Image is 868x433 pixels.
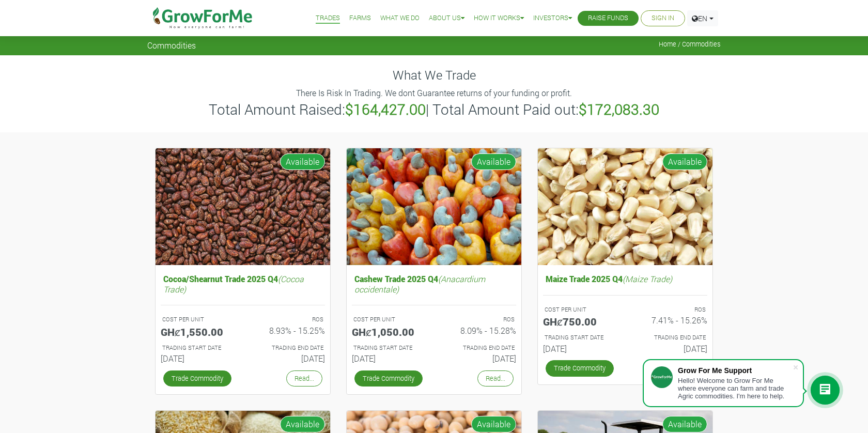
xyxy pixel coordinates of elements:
span: Available [280,153,325,170]
a: Cashew Trade 2025 Q4(Anacardium occidentale) COST PER UNIT GHȼ1,050.00 ROS 8.09% - 15.28% TRADING... [352,271,516,367]
span: Available [471,153,516,170]
div: Hello! Welcome to Grow For Me where everyone can farm and trade Agric commodities. I'm here to help. [678,377,793,400]
a: Trades [316,13,340,24]
a: Read... [286,370,322,386]
p: Estimated Trading End Date [443,344,515,352]
h3: Total Amount Raised: | Total Amount Paid out: [149,101,719,118]
span: Available [471,416,516,432]
p: ROS [634,305,706,314]
div: Grow For Me Support [678,366,793,375]
a: Trade Commodity [546,360,614,376]
span: Available [280,416,325,432]
img: growforme image [347,148,521,266]
h6: [DATE] [543,344,617,353]
i: (Anacardium occidentale) [354,273,485,294]
h6: [DATE] [161,353,235,363]
p: COST PER UNIT [545,305,616,314]
a: Read... [477,370,514,386]
p: COST PER UNIT [162,315,234,324]
img: growforme image [156,148,330,266]
span: Available [662,153,707,170]
a: Farms [349,13,371,24]
span: Commodities [147,40,196,50]
span: Available [662,416,707,432]
p: Estimated Trading End Date [634,333,706,342]
a: Maize Trade 2025 Q4(Maize Trade) COST PER UNIT GHȼ750.00 ROS 7.41% - 15.26% TRADING START DATE [D... [543,271,707,358]
a: Sign In [652,13,674,24]
h5: Cashew Trade 2025 Q4 [352,271,516,296]
b: $172,083.30 [579,100,659,119]
h6: [DATE] [251,353,325,363]
p: Estimated Trading Start Date [162,344,234,352]
h6: [DATE] [352,353,426,363]
a: Cocoa/Shearnut Trade 2025 Q4(Cocoa Trade) COST PER UNIT GHȼ1,550.00 ROS 8.93% - 15.25% TRADING ST... [161,271,325,367]
h6: 8.93% - 15.25% [251,326,325,335]
a: What We Do [380,13,420,24]
h5: Cocoa/Shearnut Trade 2025 Q4 [161,271,325,296]
p: Estimated Trading Start Date [353,344,425,352]
h5: GHȼ1,050.00 [352,326,426,338]
p: ROS [252,315,323,324]
a: Trade Commodity [163,370,231,386]
span: Home / Commodities [659,40,721,48]
h5: GHȼ750.00 [543,315,617,328]
img: growforme image [538,148,712,266]
a: EN [687,10,718,26]
a: Raise Funds [588,13,628,24]
p: Estimated Trading End Date [252,344,323,352]
p: COST PER UNIT [353,315,425,324]
p: There Is Risk In Trading. We dont Guarantee returns of your funding or profit. [149,87,719,99]
p: ROS [443,315,515,324]
a: Investors [533,13,572,24]
a: About Us [429,13,464,24]
i: (Maize Trade) [623,273,672,284]
p: Estimated Trading Start Date [545,333,616,342]
i: (Cocoa Trade) [163,273,304,294]
h6: 8.09% - 15.28% [442,326,516,335]
h5: Maize Trade 2025 Q4 [543,271,707,286]
b: $164,427.00 [345,100,426,119]
h6: [DATE] [442,353,516,363]
h6: 7.41% - 15.26% [633,315,707,325]
h5: GHȼ1,550.00 [161,326,235,338]
h6: [DATE] [633,344,707,353]
h4: What We Trade [147,68,721,83]
a: How it Works [474,13,524,24]
a: Trade Commodity [354,370,423,386]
